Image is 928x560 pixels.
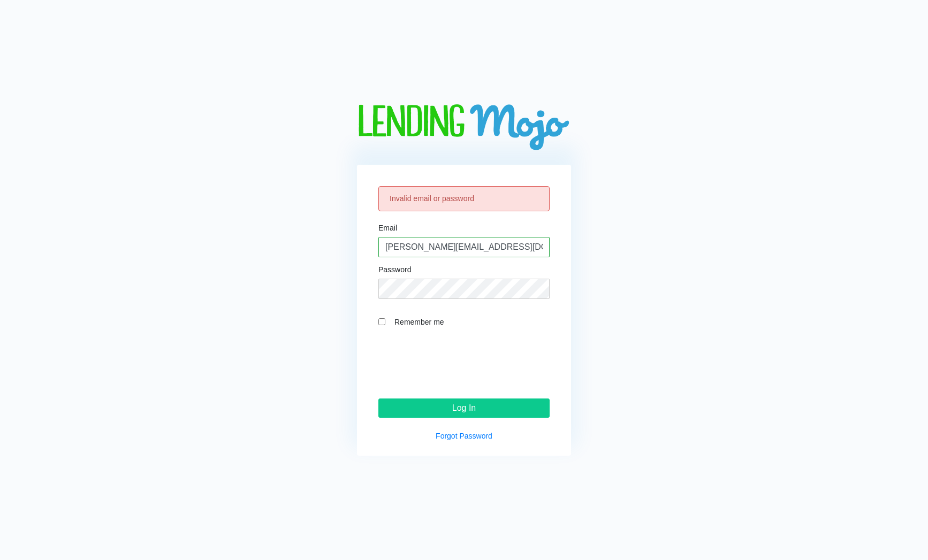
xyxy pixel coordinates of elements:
[436,432,492,440] a: Forgot Password
[383,346,545,388] iframe: reCAPTCHA
[378,186,550,211] div: Invalid email or password
[378,266,411,273] label: Password
[389,316,550,328] label: Remember me
[378,398,550,418] input: Log In
[378,224,397,232] label: Email
[357,104,571,152] img: logo-big.png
